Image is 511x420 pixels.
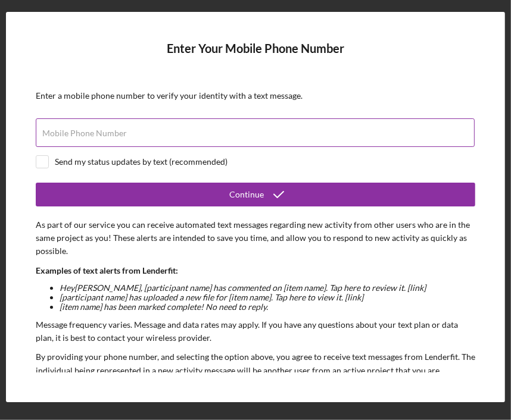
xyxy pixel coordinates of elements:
div: Send my status updates by text (recommended) [55,157,228,167]
div: Continue [229,183,264,206]
p: Examples of text alerts from Lenderfit: [36,264,475,277]
div: Enter a mobile phone number to verify your identity with a text message. [36,91,475,101]
p: By providing your phone number, and selecting the option above, you agree to receive text message... [36,350,475,390]
li: [participant name] has uploaded a new file for [item name]. Tap here to view it. [link] [60,293,475,302]
label: Mobile Phone Number [42,128,127,138]
li: Hey [PERSON_NAME] , [participant name] has commented on [item name]. Tap here to review it. [link] [60,283,475,293]
li: [item name] has been marked complete! No need to reply. [60,302,475,312]
button: Continue [36,183,475,206]
h4: Enter Your Mobile Phone Number [36,42,475,73]
p: Message frequency varies. Message and data rates may apply. If you have any questions about your ... [36,318,475,345]
p: As part of our service you can receive automated text messages regarding new activity from other ... [36,218,475,258]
